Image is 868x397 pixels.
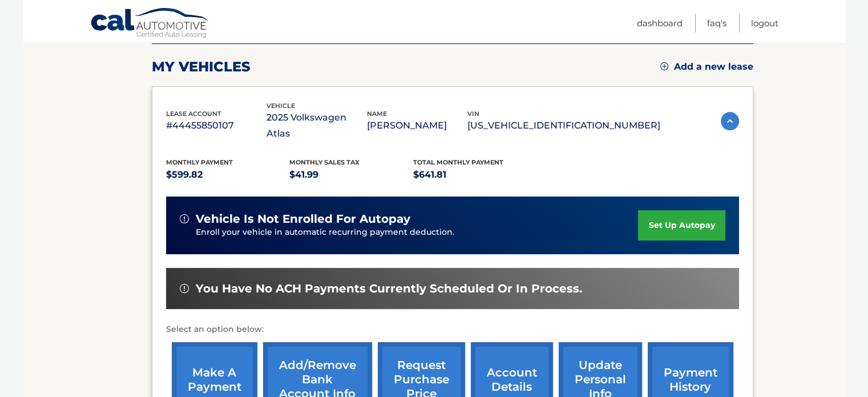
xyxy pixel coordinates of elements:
span: Monthly Payment [166,158,233,166]
span: name [367,110,387,118]
a: Cal Automotive [90,7,210,41]
p: [US_VEHICLE_IDENTIFICATION_NUMBER] [467,118,660,134]
span: vin [467,110,479,118]
p: [PERSON_NAME] [367,118,467,134]
img: alert-white.svg [180,214,189,223]
p: Select an option below: [166,323,739,336]
img: alert-white.svg [180,284,189,293]
a: Dashboard [637,14,683,33]
p: 2025 Volkswagen Atlas [267,110,367,142]
span: lease account [166,110,221,118]
span: You have no ACH payments currently scheduled or in process. [196,282,582,296]
a: set up autopay [638,210,725,240]
span: vehicle is not enrolled for autopay [196,212,410,226]
p: #44455850107 [166,118,267,134]
img: add.svg [660,62,668,70]
p: Enroll your vehicle in automatic recurring payment deduction. [196,226,639,239]
a: Add a new lease [660,61,753,73]
a: Logout [751,14,778,33]
a: FAQ's [707,14,726,33]
p: $641.81 [413,167,537,183]
span: Monthly sales Tax [289,158,360,166]
span: vehicle [267,102,295,110]
p: $599.82 [166,167,290,183]
p: $41.99 [289,167,413,183]
h2: my vehicles [152,58,251,75]
span: Total Monthly Payment [413,158,503,166]
img: accordion-active.svg [721,112,739,130]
